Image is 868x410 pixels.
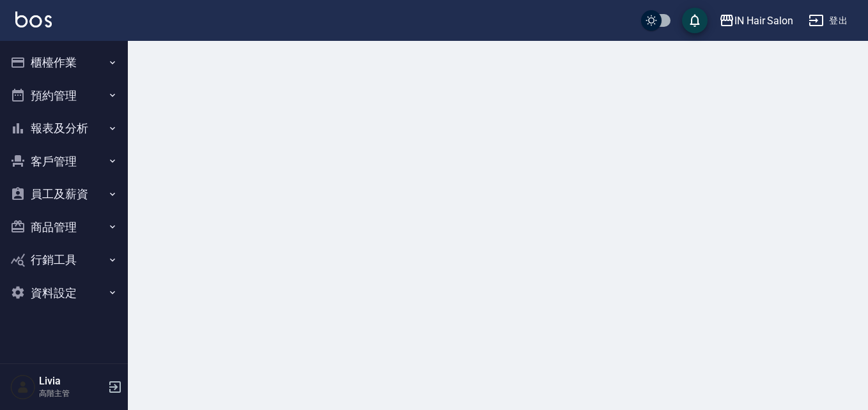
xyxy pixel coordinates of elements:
[803,9,853,33] button: 登出
[39,388,104,399] p: 高階主管
[734,13,793,29] div: IN Hair Salon
[5,46,123,79] button: 櫃檯作業
[5,145,123,178] button: 客戶管理
[10,374,36,400] img: Person
[5,79,123,112] button: 預約管理
[39,375,104,388] h5: Livia
[5,178,123,211] button: 員工及薪資
[5,277,123,310] button: 資料設定
[15,11,52,27] img: Logo
[5,112,123,145] button: 報表及分析
[682,8,708,33] button: save
[714,8,798,34] button: IN Hair Salon
[5,211,123,244] button: 商品管理
[5,243,123,277] button: 行銷工具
